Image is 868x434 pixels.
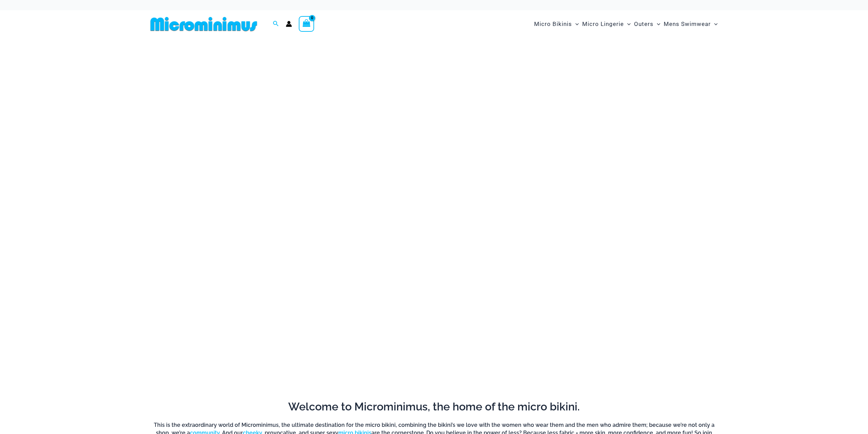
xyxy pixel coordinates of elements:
a: Search icon link [273,20,279,28]
h2: Welcome to Microminimus, the home of the micro bikini. [153,400,716,414]
img: MM SHOP LOGO FLAT [148,16,260,32]
span: Outers [634,15,653,33]
a: OutersMenu ToggleMenu Toggle [632,14,662,34]
span: Micro Lingerie [582,15,624,33]
a: View Shopping Cart, empty [299,16,314,32]
a: Mens SwimwearMenu ToggleMenu Toggle [662,14,719,34]
a: Account icon link [286,21,292,27]
a: Micro BikinisMenu ToggleMenu Toggle [532,14,580,34]
nav: Site Navigation [531,13,721,36]
span: Menu Toggle [653,15,660,33]
a: Micro LingerieMenu ToggleMenu Toggle [580,14,632,34]
span: Menu Toggle [572,15,579,33]
span: Menu Toggle [624,15,631,33]
span: Micro Bikinis [534,15,572,33]
span: Mens Swimwear [664,15,711,33]
span: Menu Toggle [711,15,718,33]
